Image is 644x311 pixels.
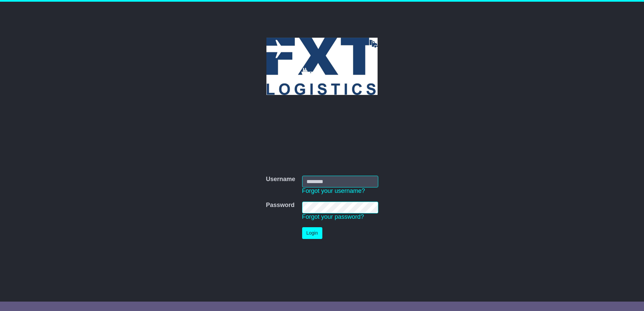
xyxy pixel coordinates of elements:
[266,176,295,183] label: Username
[302,227,322,239] button: Login
[302,187,365,194] a: Forgot your username?
[266,202,294,209] label: Password
[266,38,378,95] img: FXT Logistics
[302,213,364,220] a: Forgot your password?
